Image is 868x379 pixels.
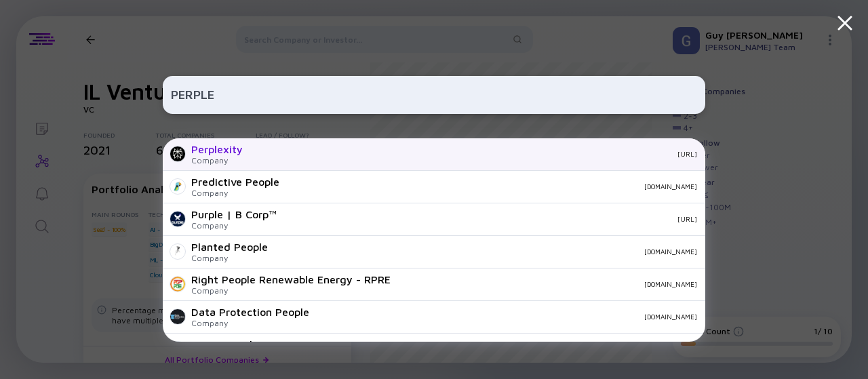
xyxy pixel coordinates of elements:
div: [DOMAIN_NAME] [401,280,697,288]
div: [URL] [254,150,697,158]
div: Company [191,220,277,231]
div: Data Protection People [191,306,309,318]
div: [DOMAIN_NAME] [320,313,697,321]
div: Perplexity [191,143,243,155]
div: [DOMAIN_NAME] [279,247,697,256]
div: Moxie People [191,338,258,351]
div: Right People Renewable Energy - RPRE [191,273,391,285]
div: Planted People [191,241,268,253]
div: Predictive People [191,176,279,188]
input: Search Company or Investor... [171,83,697,107]
div: [DOMAIN_NAME] [290,182,697,191]
div: [URL] [288,215,697,223]
div: Company [191,155,243,165]
div: Company [191,318,309,328]
div: Company [191,285,391,296]
div: Purple | B Corp™ [191,208,277,220]
div: Company [191,188,279,198]
div: Company [191,253,268,263]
